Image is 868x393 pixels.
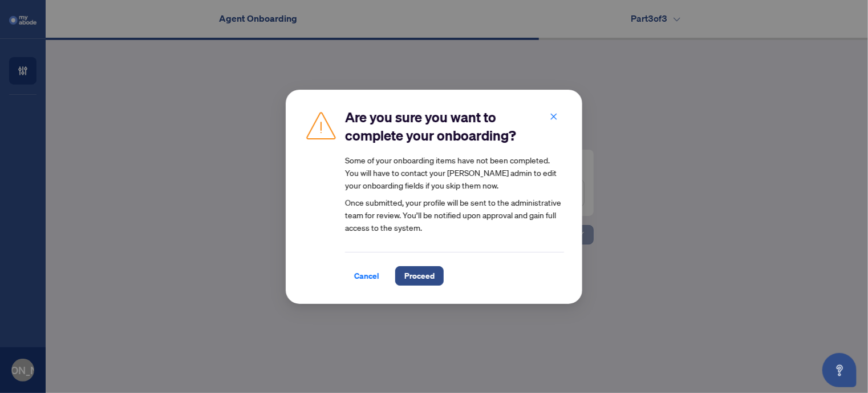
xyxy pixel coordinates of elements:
button: Open asap [822,353,857,387]
div: Some of your onboarding items have not been completed. You will have to contact your [PERSON_NAME... [345,154,564,191]
button: Proceed [395,266,444,286]
article: Once submitted, your profile will be sent to the administrative team for review. You’ll be notifi... [345,154,564,234]
h2: Are you sure you want to complete your onboarding? [345,108,564,145]
button: Cancel [345,266,388,286]
span: Cancel [354,267,379,285]
img: Caution Icon [304,108,338,142]
span: Proceed [404,267,435,285]
span: close [550,112,558,120]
